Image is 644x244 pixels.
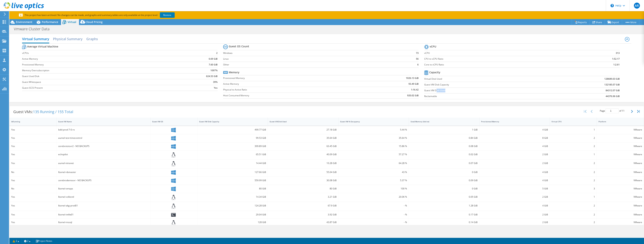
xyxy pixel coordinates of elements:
p: This project has been archived. No changes can be made, and graphs and summary tables are only av... [19,13,202,17]
div: 1 GiB [411,128,477,132]
label: Guest Whitespace [22,80,171,84]
div: 4 GiB [481,144,548,148]
svg: \n [610,4,614,7]
div: 27.18 GiB [270,128,336,132]
div: 2 GiB [481,220,548,224]
b: 7.60 GiB [209,63,218,67]
label: Guest VM Disk Capacity [424,83,548,87]
div: 30.08 GiB [270,178,336,182]
b: 44376.96 GiB [606,94,620,98]
b: 313 [616,51,620,55]
a: 2 [22,239,33,243]
div: 1 [552,195,595,199]
div: lbsmel-mssql [58,220,149,224]
div: 3.92 GiB [270,213,336,217]
div: Provisioned Memory [481,120,543,123]
div: 0 GiB [411,170,477,174]
div: VMware [599,144,642,148]
label: Core to vCPU Ratio [424,63,568,67]
div: 2 [552,213,595,217]
label: CPU to vCPU Ratio [424,57,568,61]
label: Host Consumed Memory [223,94,357,97]
div: VMware [599,136,642,140]
div: 5.37 % [340,178,407,182]
div: cerebrodemosvr - NO BACKUPS [58,178,149,182]
b: 132185.07 GiB [604,83,620,87]
div: Yes [11,178,55,182]
div: echopilot [58,152,149,156]
div: Guest VM OS [152,120,191,123]
div: 2 GiB [481,213,548,217]
a: Export [605,19,622,25]
div: 4 GiB [481,178,548,182]
div: 2 GiB [481,152,548,156]
div: 100 % [340,187,407,191]
div: VMware [599,170,642,174]
div: Guest VM Disk Used [270,120,332,123]
b: Yes [214,86,218,90]
div: Virtual CPU [552,120,590,123]
b: 1026.13 GiB [406,76,419,80]
b: 56 [416,57,419,61]
span: Page of [600,108,625,113]
div: 0 GiB [411,187,477,191]
b: 920.02 GiB [407,94,419,97]
label: Virtual Disk Used [424,77,548,81]
div: 3 [552,187,595,191]
div: 2 [552,220,595,224]
div: Platform [599,120,638,123]
div: 63.45 GiB [270,144,336,148]
h2: Physical Summary [53,35,83,43]
b: 0.69 GiB [209,57,218,61]
div: Used Memory (Active) [411,120,473,123]
div: Yes [11,195,55,199]
div: 0.05 GiB [411,195,477,199]
div: 2 [552,144,595,148]
div: Yes [11,220,55,224]
b: 1:52.17 [612,57,620,61]
div: 80 GiB [270,187,336,191]
div: 15.86 % [340,144,407,148]
span: AR [634,3,640,9]
div: 5.44 % [340,128,407,132]
div: 124.28 GiB [199,204,266,208]
label: Provisioned Memory [22,63,171,67]
div: IsRunning [11,120,50,123]
span: Cloud Pricing [86,20,103,24]
div: lbsmel-akg-prod01 [58,204,149,208]
span: Virtual [68,20,76,24]
div: 0.84 GiB [411,136,477,140]
div: 0.14 GiB [411,220,477,224]
b: Guest OS Count [229,44,249,48]
span: 135 Running / 155 Total [33,109,73,114]
label: Guest VM Disk Used [424,89,548,92]
div: 57.27 % [340,152,407,156]
div: 29.04 GiB [199,213,266,217]
a: Restore [160,12,175,18]
div: Yes [11,128,55,132]
div: VMware [599,220,642,224]
span: Performance [42,20,58,24]
div: 399.89 GiB [199,144,266,148]
div: VMware [599,161,642,165]
div: 3.21 GiB [270,195,336,199]
div: 1 [552,152,595,156]
div: 0.02 GiB [411,152,477,156]
div: Yes [11,161,55,165]
a: 2 [10,239,22,243]
div: lbsmel-omaps [58,187,149,191]
div: - % [340,204,407,208]
b: 2 [216,51,218,55]
b: 39% [213,80,218,84]
label: Provisioned Memory [223,76,357,80]
b: Capacity [429,70,440,74]
div: 8 GiB [481,136,548,140]
label: Other [223,63,401,67]
div: 2 [552,178,595,182]
div: Yes [11,204,55,208]
label: Memory Oversubscription [22,69,171,72]
h1: Vmware Cluster Data [12,27,55,31]
b: 1:2.61 [613,63,620,67]
div: 14.44 GiB [199,161,266,165]
label: Linux [223,57,401,61]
